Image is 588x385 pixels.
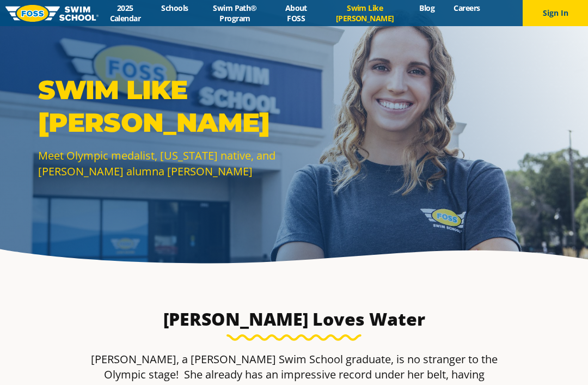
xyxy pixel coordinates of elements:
a: 2025 Calendar [99,3,152,23]
a: About FOSS [272,3,320,23]
a: Careers [444,3,489,13]
a: Schools [152,3,198,13]
p: Meet Olympic medalist, [US_STATE] native, and [PERSON_NAME] alumna [PERSON_NAME] [38,148,289,179]
a: Swim Like [PERSON_NAME] [320,3,410,23]
a: Blog [410,3,444,13]
a: Swim Path® Program [198,3,272,23]
img: FOSS Swim School Logo [5,5,99,22]
h3: [PERSON_NAME] Loves Water [146,308,442,330]
p: SWIM LIKE [PERSON_NAME] [38,74,289,139]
